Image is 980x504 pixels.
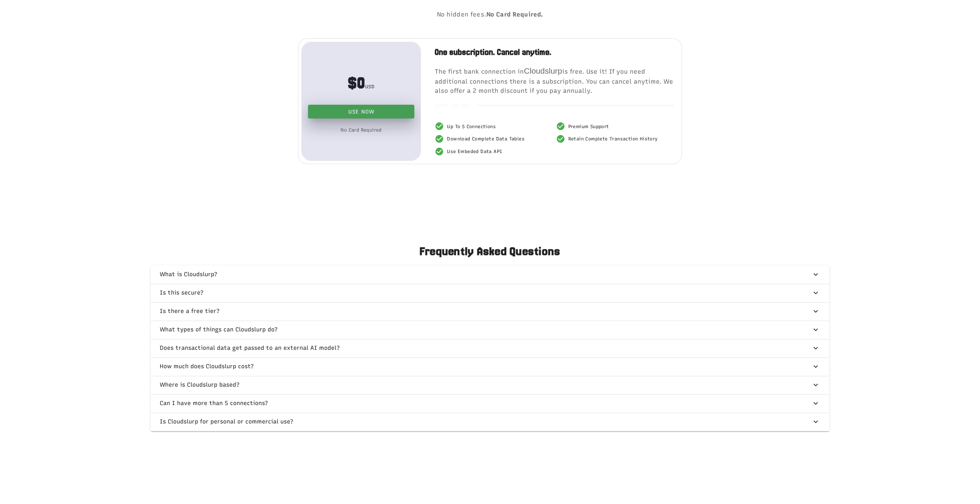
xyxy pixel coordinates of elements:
[447,136,525,142] span: Download Complete Data Tables
[151,284,829,302] button: Is this secure?
[321,126,401,134] div: No Card Required
[151,339,829,357] button: Does transactional data get passed to an external AI model?
[151,302,829,321] button: Is there a free tier?
[151,413,829,431] button: Is Cloudslurp for personal or commercial use?
[308,105,414,119] a: Use Now
[151,394,829,413] button: Can I have more than 5 connections?
[447,124,496,129] span: Up To 5 Connections
[435,65,674,95] p: The first bank connection in is free. Use it! If you need additional connections there is a subsc...
[18,244,962,259] p: Frequently Asked Questions
[435,46,674,59] h2: One subscription. Cancel anytime.
[447,149,502,154] span: Use Embeded Data API
[568,136,658,142] span: Retain Complete Transaction History
[151,376,829,394] button: Where is Cloudslurp based?
[365,84,374,89] span: USD
[151,265,829,284] button: What is Cloudslurp?
[568,124,609,129] span: Premium Support
[151,321,829,339] button: What types of things can Cloudslurp do?
[348,109,375,115] span: Use Now
[487,11,543,18] b: No Card Required.
[435,102,471,109] span: What you get
[151,357,829,376] button: How much does Cloudslurp cost?
[356,9,624,20] p: No hidden fees.
[524,66,562,75] span: Cloudslurp
[348,73,374,92] div: $0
